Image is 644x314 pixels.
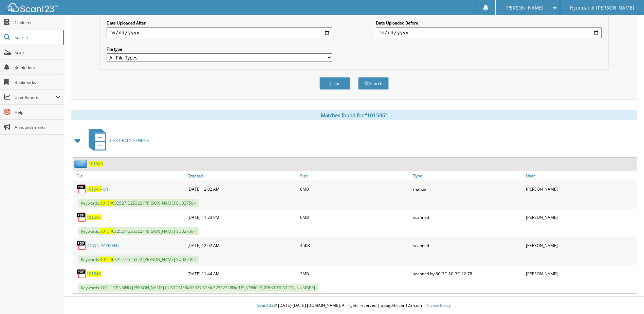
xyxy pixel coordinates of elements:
[298,210,411,224] div: 6MB
[411,267,524,280] div: scanned by 6C-3C-8C-3C-22-78
[87,186,101,192] span: 101546
[257,302,274,308] span: Scan123
[610,281,644,314] iframe: Chat Widget
[107,27,332,38] input: start
[78,256,199,263] span: Keywords: 32527 G25322 [PERSON_NAME] SU027594
[186,267,298,280] div: [DATE] 11:44 AM
[15,65,60,70] span: Reminders
[186,239,298,252] div: [DATE] 12:02 AM
[76,240,87,250] img: PDF.png
[524,182,637,196] div: [PERSON_NAME]
[110,138,149,143] span: CAR DEALS GENESIS
[71,110,637,120] div: Matches found for "101546"
[89,161,103,167] a: 101546
[411,171,524,180] a: Type
[298,267,411,280] div: 2MB
[76,268,87,279] img: PDF.png
[570,6,634,10] span: Hyundai of [PERSON_NAME]
[411,182,524,196] div: manual
[15,35,59,40] span: Search
[87,271,101,277] a: 101546
[87,186,109,192] a: 101546- DT
[107,46,332,52] label: File type
[376,20,602,26] label: Date Uploaded Before
[186,182,298,196] div: [DATE] 12:02 AM
[76,184,87,194] img: PDF.png
[298,171,411,180] a: Size
[15,20,60,25] span: Cabinets
[100,200,114,206] span: 101546
[376,27,602,38] input: end
[524,210,637,224] div: [PERSON_NAME]
[319,77,350,90] button: Clear
[107,20,332,26] label: Date Uploaded After
[15,80,60,85] span: Bookmarks
[298,239,411,252] div: 45KB
[186,210,298,224] div: [DATE] 11:23 PM
[76,212,87,222] img: PDF.png
[78,227,199,235] span: Keywords: 32527 G25322 [PERSON_NAME] SU027594
[87,214,101,220] a: 101546
[15,94,56,100] span: User Reports
[15,50,60,55] span: Scan
[411,239,524,252] div: scanned
[505,6,544,10] span: [PERSON_NAME]
[15,109,60,115] span: Help
[7,3,58,12] img: scan123-logo-white.svg
[87,243,119,248] a: DOWN PAYMENT
[74,159,89,168] img: folder2.png
[78,284,318,292] span: Keywords: DOL LICENSING [PERSON_NAME] CUSTOMER#32527 STK#G25322 VIN#[US_VEHICLE_IDENTIFICATION_NU...
[524,171,637,180] a: User
[411,210,524,224] div: scanned
[64,297,644,314] div: © [DATE]-[DATE] [DOMAIN_NAME]. All rights reserved | appg03-scan123-com |
[85,127,149,154] a: CAR DEALS GENESIS
[524,239,637,252] div: [PERSON_NAME]
[425,302,451,308] a: Privacy Policy
[524,267,637,280] div: [PERSON_NAME]
[78,199,199,207] span: Keywords: 32527 G25322 [PERSON_NAME] SU027594
[298,182,411,196] div: 6MB
[15,124,60,130] span: Announcements
[358,77,389,90] button: Search
[100,228,114,234] span: 101546
[186,171,298,180] a: Created
[73,171,186,180] a: File
[100,257,114,262] span: 101546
